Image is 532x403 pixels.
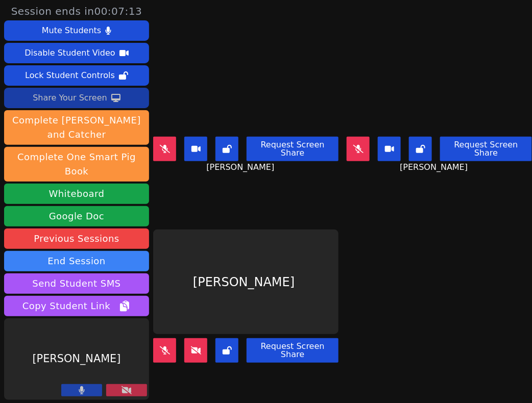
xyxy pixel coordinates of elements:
[4,229,149,249] a: Previous Sessions
[22,299,131,313] span: Copy Student Link
[4,273,149,294] button: Send Student SMS
[4,206,149,226] a: Google Doc
[4,43,149,63] button: Disable Student Video
[400,161,471,173] span: [PERSON_NAME]
[4,110,149,145] button: Complete [PERSON_NAME] and Catcher
[247,338,338,363] button: Request Screen Share
[153,230,338,334] div: [PERSON_NAME]
[25,45,115,61] div: Disable Student Video
[25,67,115,84] div: Lock Student Controls
[4,251,149,271] button: End Session
[4,20,149,41] button: Mute Students
[4,318,149,400] div: [PERSON_NAME]
[11,4,142,18] span: Session ends in
[4,184,149,204] button: Whiteboard
[4,147,149,182] button: Complete One Smart Pig Book
[207,161,277,173] span: [PERSON_NAME]
[4,88,149,108] button: Share Your Screen
[440,137,532,161] button: Request Screen Share
[247,137,338,161] button: Request Screen Share
[4,65,149,86] button: Lock Student Controls
[4,296,149,316] button: Copy Student Link
[94,5,142,17] time: 00:07:13
[33,90,107,106] div: Share Your Screen
[42,22,101,39] div: Mute Students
